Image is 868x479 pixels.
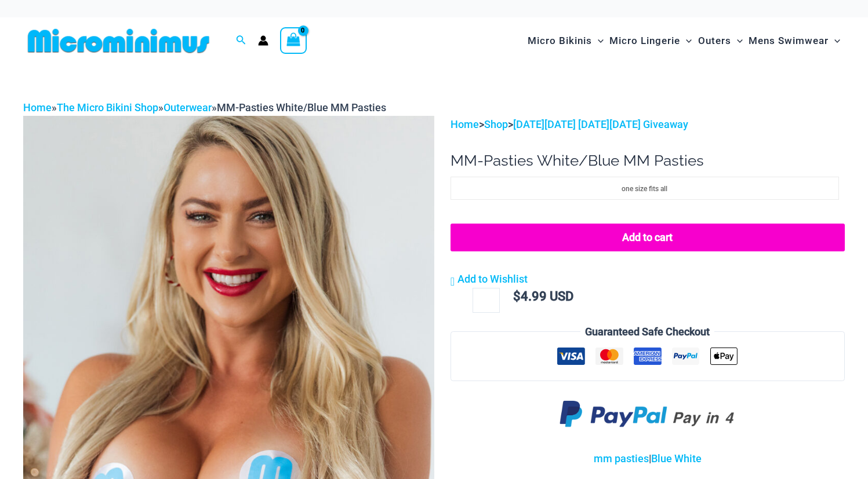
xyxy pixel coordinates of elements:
[451,450,845,467] p: |
[513,289,573,304] bdi: 4.99 USD
[606,23,695,58] a: Micro LingerieMenu ToggleMenu Toggle
[680,26,692,56] span: Menu Toggle
[23,101,386,114] span: » » »
[592,26,604,56] span: Menu Toggle
[280,27,307,54] a: View Shopping Cart, empty
[451,224,845,251] button: Add to cart
[57,101,158,114] a: The Micro Bikini Shop
[513,118,688,130] a: [DATE][DATE] [DATE][DATE] Giveaway
[164,101,212,114] a: Outerwear
[580,323,714,341] legend: Guaranteed Safe Checkout
[513,289,521,304] span: $
[525,23,606,58] a: Micro BikinisMenu ToggleMenu Toggle
[651,452,672,465] a: Blue
[594,452,649,465] a: mm pasties
[695,23,746,58] a: OutersMenu ToggleMenu Toggle
[457,273,528,285] span: Add to Wishlist
[451,152,845,170] h1: MM-Pasties White/Blue MM Pasties
[451,270,528,288] a: Add to Wishlist
[749,26,829,56] span: Mens Swimwear
[473,288,500,312] input: Product quantity
[217,101,386,114] span: MM-Pasties White/Blue MM Pasties
[23,28,214,54] img: MM SHOP LOGO FLAT
[258,35,268,46] a: Account icon link
[829,26,840,56] span: Menu Toggle
[731,26,743,56] span: Menu Toggle
[609,26,680,56] span: Micro Lingerie
[746,23,843,58] a: Mens SwimwearMenu ToggleMenu Toggle
[523,21,845,60] nav: Site Navigation
[451,116,845,133] p: > >
[236,34,246,48] a: Search icon link
[528,26,592,56] span: Micro Bikinis
[23,101,52,114] a: Home
[674,452,702,465] a: White
[451,118,479,130] a: Home
[698,26,731,56] span: Outers
[622,185,667,193] span: one size fits all
[484,118,508,130] a: Shop
[451,177,839,200] li: one size fits all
